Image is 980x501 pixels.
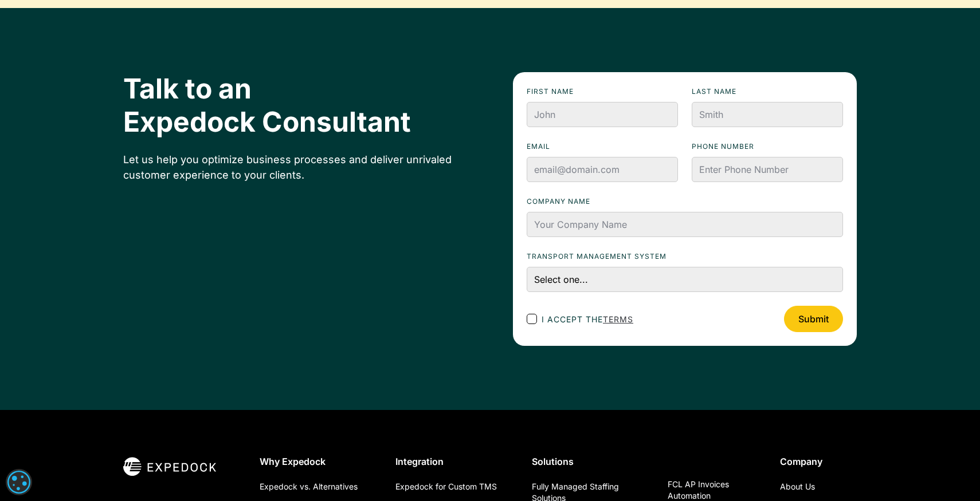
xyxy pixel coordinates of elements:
[780,476,815,497] a: About Us
[123,105,411,139] span: Expedock Consultant
[527,196,843,207] label: Company name
[527,251,843,262] label: Transport Management System
[527,212,843,237] input: Your Company Name
[923,446,980,501] iframe: Chat Widget
[784,306,843,332] input: Submit
[123,72,467,138] h2: Talk to an
[527,86,678,97] label: First name
[692,86,843,97] label: Last name
[513,72,857,346] form: Footer Contact Form
[692,141,843,152] label: Phone numbeR
[542,313,633,325] span: I accept the
[260,476,358,497] a: Expedock vs. Alternatives
[780,456,857,467] div: Company
[395,476,497,497] a: Expedock for Custom TMS
[527,141,678,152] label: Email
[123,152,467,183] div: Let us help you optimize business processes and deliver unrivaled customer experience to your cli...
[395,456,513,467] div: Integration
[603,314,633,324] a: terms
[527,157,678,182] input: email@domain.com
[692,157,843,182] input: Enter Phone Number
[527,102,678,127] input: John
[692,102,843,127] input: Smith
[532,456,650,467] div: Solutions
[260,456,378,467] div: Why Expedock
